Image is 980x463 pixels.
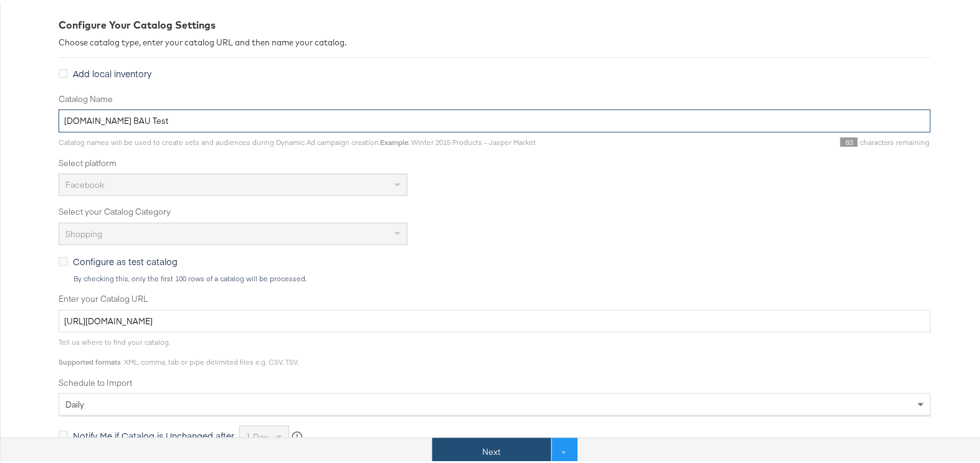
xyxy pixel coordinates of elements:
span: Facebook [65,177,104,188]
span: Shopping [65,226,102,237]
div: characters remaining [536,135,931,145]
input: Name your catalog e.g. My Dynamic Product Catalog [59,107,931,130]
span: daily [65,396,84,408]
span: Tell us where to find your catalog. : XML, comma, tab or pipe delimited files e.g. CSV, TSV. [59,335,298,364]
strong: Supported formats [59,355,121,364]
span: Catalog names will be used to create sets and audiences during Dynamic Ad campaign creation. : Wi... [59,135,536,144]
label: Schedule to Import [59,375,931,386]
div: By checking this, only the first 100 rows of a catalog will be processed. [73,272,931,281]
span: 83 [840,135,858,144]
label: Enter your Catalog URL [59,291,931,302]
div: Configure Your Catalog Settings [59,16,931,30]
label: Select your Catalog Category [59,203,931,215]
input: Enter Catalog URL, e.g. http://www.example.com/products.xml [59,307,931,330]
label: Catalog Name [59,91,931,103]
div: Choose catalog type, enter your catalog URL and then name your catalog. [59,34,931,46]
span: Configure as test catalog [73,253,178,265]
strong: Example [380,135,408,144]
label: Select platform [59,155,931,167]
span: Add local inventory [73,65,151,77]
